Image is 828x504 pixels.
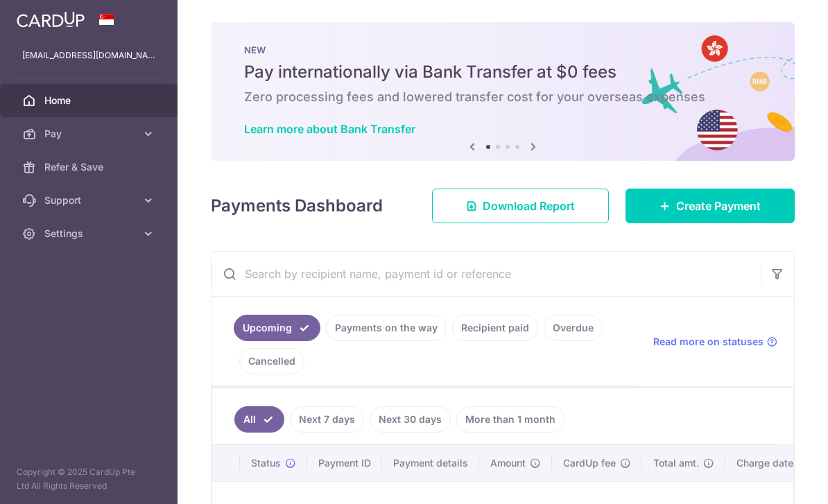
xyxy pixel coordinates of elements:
span: Download Report [483,198,575,214]
p: NEW [244,44,761,55]
span: Support [44,193,136,207]
span: Amount [490,456,526,470]
span: CardUp fee [563,456,616,470]
span: Settings [44,227,136,241]
span: Status [251,456,281,470]
a: All [234,406,284,433]
span: Home [44,94,136,107]
a: Payments on the way [326,315,447,341]
a: Learn more about Bank Transfer [244,122,415,136]
a: Next 30 days [370,406,451,433]
span: Refer & Save [44,160,136,174]
input: Search by recipient name, payment id or reference [212,252,761,296]
span: Create Payment [676,198,761,214]
a: Overdue [544,315,603,341]
img: Bank transfer banner [211,22,795,161]
p: [EMAIL_ADDRESS][DOMAIN_NAME] [22,49,155,62]
a: Read more on statuses [653,335,777,349]
a: Next 7 days [290,406,364,433]
span: Charge date [736,456,793,470]
img: CardUp [17,11,85,28]
th: Payment ID [307,445,382,481]
span: Total amt. [653,456,699,470]
a: More than 1 month [456,406,564,433]
a: Download Report [432,189,609,223]
h5: Pay internationally via Bank Transfer at $0 fees [244,61,761,83]
th: Payment details [382,445,479,481]
span: Pay [44,127,136,141]
a: Upcoming [234,315,320,341]
a: Create Payment [626,189,795,223]
h6: Zero processing fees and lowered transfer cost for your overseas expenses [244,89,761,105]
span: Read more on statuses [653,335,764,349]
a: Cancelled [239,348,304,374]
h4: Payments Dashboard [211,193,383,218]
a: Recipient paid [452,315,538,341]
